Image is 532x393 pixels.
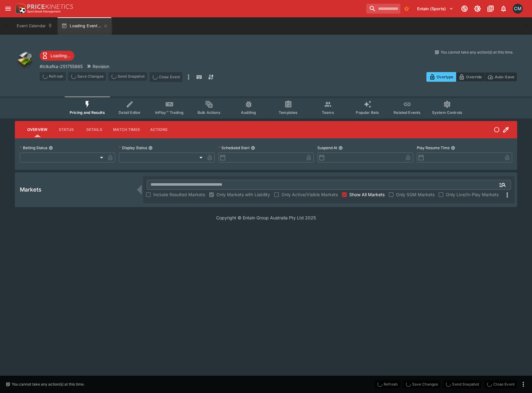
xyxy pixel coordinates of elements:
svg: More [504,191,511,199]
button: more [520,381,527,388]
p: Loading... [50,52,71,59]
span: Only Active/Visible Markets [281,191,338,198]
p: Override [466,74,482,80]
button: Play Resume Time [451,146,455,150]
button: Toggle light/dark mode [472,3,483,14]
p: Suspend At [317,145,337,150]
div: Event type filters [65,97,467,119]
img: PriceKinetics [27,4,73,9]
button: Override [456,72,485,82]
button: Notifications [498,3,509,14]
span: Related Events [394,110,421,115]
img: PriceKinetics Logo [14,2,26,15]
img: other.png [15,50,35,69]
div: Cameron Matheson [513,4,523,14]
button: more [185,72,192,82]
span: Auditing [241,110,256,115]
p: Scheduled Start [218,145,250,150]
p: You cannot take any action(s) at this time. [441,50,513,55]
span: Popular Bets [356,110,379,115]
input: search [366,4,400,14]
button: Open [497,179,508,190]
p: Betting Status [20,145,47,150]
span: Only Live/In-Play Markets [446,191,499,198]
p: Overtype [437,74,453,80]
span: Only SGM Markets [396,191,434,198]
button: Display Status [148,146,153,150]
button: Auto-Save [485,72,517,82]
button: Loading Event... [58,17,112,35]
span: Show All Markets [349,191,385,198]
span: Detail Editor [119,110,141,115]
button: Documentation [485,3,496,14]
button: Scheduled Start [251,146,255,150]
button: Overtype [426,72,456,82]
p: Copy To Clipboard [40,63,83,70]
p: Auto-Save [495,74,514,80]
button: Event Calendar [13,17,56,35]
p: Play Resume Time [417,145,450,150]
p: Display Status [119,145,147,150]
button: Overview [22,122,52,137]
span: Pricing and Results [70,110,105,115]
span: Only Markets with Liability [216,191,270,198]
p: You cannot take any action(s) at this time. [12,382,85,387]
span: Teams [322,110,334,115]
button: Details [80,122,108,137]
div: Start From [426,72,517,82]
button: Connected to PK [459,3,470,14]
button: open drawer [2,3,14,14]
button: Betting Status [49,146,53,150]
span: System Controls [432,110,462,115]
h5: Markets [20,186,41,193]
button: Actions [145,122,173,137]
img: Sportsbook Management [27,10,61,13]
span: Templates [279,110,298,115]
span: Bulk Actions [198,110,220,115]
p: Revision [93,63,109,70]
button: Suspend At [338,146,343,150]
button: Select Tenant [413,4,457,14]
span: Include Resulted Markets [153,191,205,198]
button: No Bookmarks [402,4,412,14]
span: InPlay™ Trading [155,110,184,115]
button: Match Times [108,122,145,137]
button: Cameron Matheson [511,2,525,15]
button: Status [52,122,80,137]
